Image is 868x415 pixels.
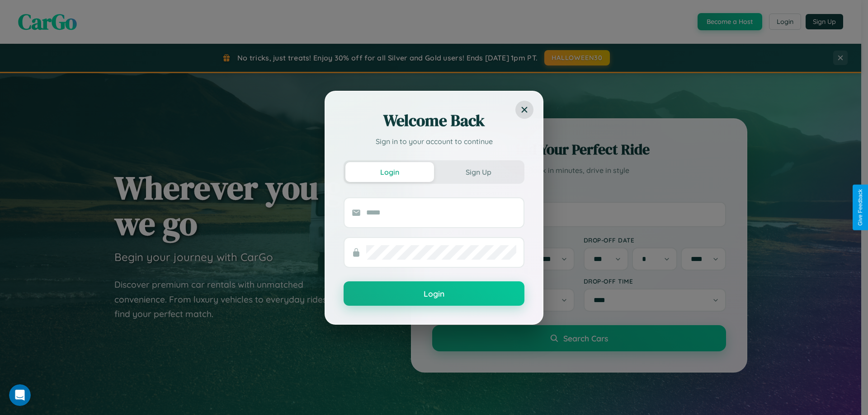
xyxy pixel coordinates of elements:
[857,189,863,226] div: Give Feedback
[344,136,524,147] p: Sign in to your account to continue
[9,384,31,406] iframe: Intercom live chat
[344,281,524,306] button: Login
[344,110,524,131] h2: Welcome Back
[434,162,523,182] button: Sign Up
[345,162,434,182] button: Login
